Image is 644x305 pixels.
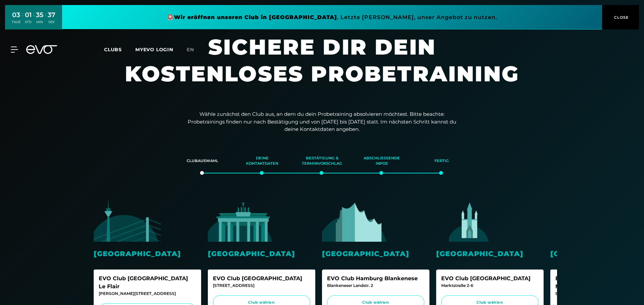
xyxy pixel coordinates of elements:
[322,248,429,259] div: [GEOGRAPHIC_DATA]
[602,5,639,29] button: CLOSE
[327,283,424,289] div: Blankeneser Landstr. 2
[612,14,629,20] span: CLOSE
[436,248,544,259] div: [GEOGRAPHIC_DATA]
[208,200,275,242] img: evofitness
[99,275,196,291] div: EVO Club [GEOGRAPHIC_DATA] Le Flair
[441,275,539,283] div: EVO Club [GEOGRAPHIC_DATA]
[188,110,456,133] p: Wähle zunächst den Club aus, an dem du dein Probetraining absolvieren möchtest. Bitte beachte: Pr...
[187,47,194,53] span: en
[45,11,46,28] div: :
[121,33,523,100] h1: Sichere dir dein kostenloses Probetraining
[420,152,463,170] div: Fertig
[441,283,539,289] div: Marktstraße 2-6
[12,20,20,24] div: TAGE
[33,11,34,28] div: :
[213,275,310,283] div: EVO Club [GEOGRAPHIC_DATA]
[48,10,55,20] div: 37
[48,20,55,24] div: SEK
[301,152,343,170] div: Bestätigung & Terminvorschlag
[322,200,389,242] img: evofitness
[135,47,173,53] a: MYEVO LOGIN
[436,200,503,242] img: evofitness
[360,152,403,170] div: Abschließende Infos
[104,46,135,53] a: Clubs
[36,20,43,24] div: MIN
[25,20,32,24] div: STD
[208,248,315,259] div: [GEOGRAPHIC_DATA]
[99,291,196,297] div: [PERSON_NAME][STREET_ADDRESS]
[94,248,201,259] div: [GEOGRAPHIC_DATA]
[550,200,617,242] img: evofitness
[213,283,310,289] div: [STREET_ADDRESS]
[25,10,32,20] div: 01
[36,10,43,20] div: 35
[22,11,23,28] div: :
[327,275,424,283] div: EVO Club Hamburg Blankenese
[187,46,202,54] a: en
[12,10,20,20] div: 03
[104,47,122,53] span: Clubs
[94,200,161,242] img: evofitness
[181,152,224,170] div: Clubauswahl
[241,152,284,170] div: Deine Kontaktdaten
